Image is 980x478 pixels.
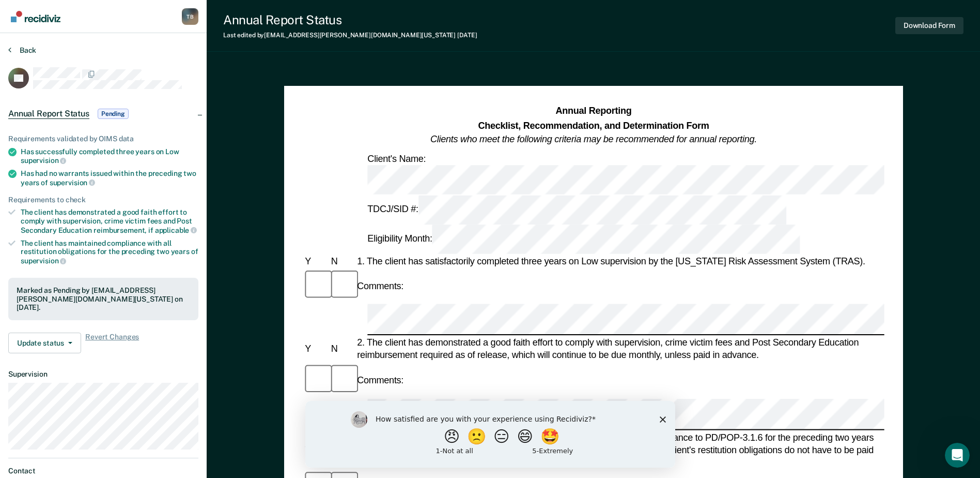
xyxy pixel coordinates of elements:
div: Has successfully completed three years on Low [21,147,198,165]
div: Annual Report Status [223,12,477,27]
div: Last edited by [EMAIL_ADDRESS][PERSON_NAME][DOMAIN_NAME][US_STATE] [223,32,477,39]
span: [DATE] [457,32,477,39]
div: Eligibility Month: [365,225,802,254]
div: Marked as Pending by [EMAIL_ADDRESS][PERSON_NAME][DOMAIN_NAME][US_STATE] on [DATE]. [17,286,190,312]
div: Y [303,255,329,267]
button: Back [8,46,36,55]
button: Download Form [895,17,963,34]
div: Y [303,343,329,355]
div: TDCJ/SID #: [365,195,788,225]
div: 1. The client has satisfactorily completed three years on Low supervision by the [US_STATE] Risk ... [355,255,884,267]
div: 3. The client has maintained compliance with all restitution obligations in accordance to PD/POP-... [355,431,884,469]
span: supervision [21,257,66,265]
div: Requirements validated by OIMS data [8,135,198,143]
button: Update status [8,333,81,353]
span: Annual Report Status [8,109,89,119]
strong: Checklist, Recommendation, and Determination Form [478,120,709,130]
span: Pending [98,109,129,119]
span: applicable [155,226,197,234]
dt: Contact [8,467,198,475]
div: Comments: [355,374,406,386]
div: 2. The client has demonstrated a good faith effort to comply with supervision, crime victim fees ... [355,337,884,362]
div: N [329,255,354,267]
iframe: Intercom live chat [945,443,970,468]
div: The client has maintained compliance with all restitution obligations for the preceding two years of [21,239,198,265]
div: Requirements to check [8,196,198,204]
div: Comments: [355,280,406,292]
div: Has had no warrants issued within the preceding two years of [21,169,198,187]
span: supervision [50,178,95,187]
dt: Supervision [8,370,198,379]
div: N [329,343,354,355]
strong: Annual Reporting [555,106,631,116]
em: Clients who meet the following criteria may be recommended for annual reporting. [430,134,757,144]
button: Profile dropdown button [182,8,198,25]
span: supervision [21,156,66,165]
div: Y [303,444,329,456]
img: Recidiviz [11,11,60,22]
span: Revert Changes [85,333,139,353]
div: T B [182,8,198,25]
iframe: Survey by Kim from Recidiviz [305,401,675,468]
div: The client has demonstrated a good faith effort to comply with supervision, crime victim fees and... [21,208,198,234]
